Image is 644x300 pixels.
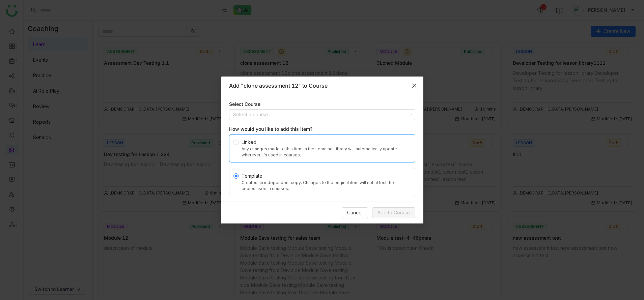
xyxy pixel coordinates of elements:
div: Template [242,172,408,180]
div: Add "clone assessment 12" to Course [229,82,415,89]
div: How would you like to add this item? [229,125,415,133]
div: Select Course [229,100,415,108]
div: Creates an independent copy. Changes to the original item will not affect the copies used in cour... [242,180,408,192]
span: Cancel [347,209,363,216]
div: Any changes made to this item in the Learning Library will automatically update wherever it's use... [242,146,408,158]
button: Add to Course [372,207,415,218]
div: Linked [242,139,408,146]
button: Cancel [342,207,368,218]
button: Close [405,77,423,95]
